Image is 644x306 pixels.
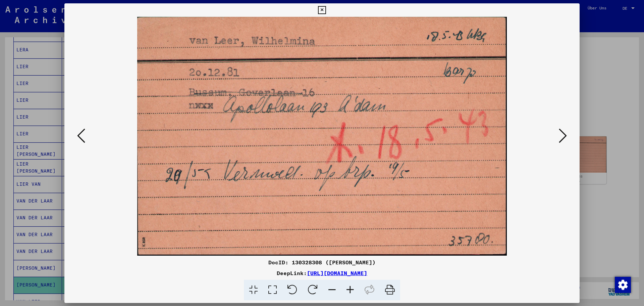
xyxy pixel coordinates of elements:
[64,258,580,266] div: DocID: 130328308 ([PERSON_NAME])
[307,270,367,276] a: [URL][DOMAIN_NAME]
[64,269,580,277] div: DeepLink:
[614,276,631,293] div: Zustimmung ändern
[615,277,631,293] img: Zustimmung ändern
[87,17,557,256] img: 003.jpg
